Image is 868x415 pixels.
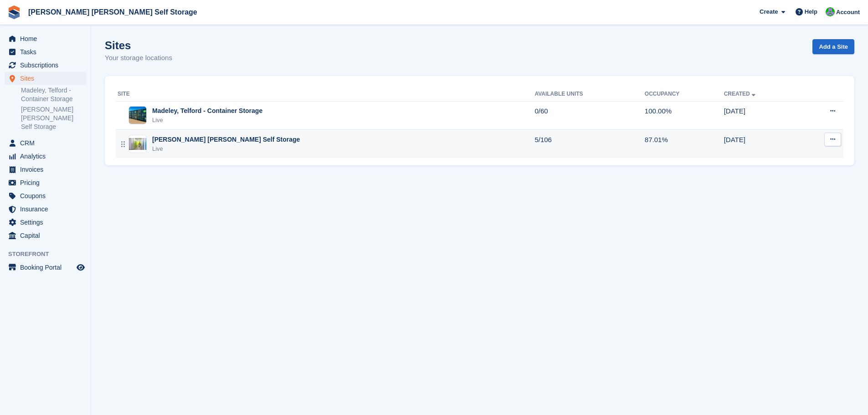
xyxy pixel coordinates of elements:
span: Insurance [20,203,75,215]
a: Created [724,91,757,97]
td: [DATE] [724,101,800,130]
span: Invoices [20,163,75,176]
a: [PERSON_NAME] [PERSON_NAME] Self Storage [21,105,86,131]
span: Capital [20,229,75,242]
a: menu [5,46,86,58]
th: Occupancy [645,87,724,102]
img: Image of Sutton Maddock Self Storage site [129,138,146,150]
div: Madeley, Telford - Container Storage [152,106,262,116]
a: menu [5,150,86,163]
span: Sites [20,72,75,85]
a: menu [5,203,86,215]
h1: Sites [105,39,172,51]
span: Account [836,8,860,17]
td: 0/60 [534,101,644,130]
th: Site [116,87,534,102]
a: [PERSON_NAME] [PERSON_NAME] Self Storage [25,5,201,20]
span: Subscriptions [20,59,75,72]
span: Settings [20,216,75,229]
a: menu [5,229,86,242]
a: menu [5,216,86,229]
a: menu [5,59,86,72]
a: Add a Site [812,39,854,54]
td: 5/106 [534,130,644,158]
img: Image of Madeley, Telford - Container Storage site [129,107,146,124]
td: [DATE] [724,130,800,158]
a: Madeley, Telford - Container Storage [21,86,86,103]
img: stora-icon-8386f47178a22dfd0bd8f6a31ec36ba5ce8667c1dd55bd0f319d3a0aa187defe.svg [7,5,21,19]
span: Analytics [20,150,75,163]
img: Tom Spickernell [826,7,835,16]
span: CRM [20,137,75,149]
a: menu [5,137,86,149]
span: Pricing [20,176,75,189]
a: menu [5,72,86,85]
a: menu [5,190,86,202]
div: Live [152,144,300,154]
span: Create [760,7,778,16]
span: Storefront [8,250,91,259]
a: menu [5,163,86,176]
a: menu [5,261,86,274]
a: menu [5,176,86,189]
a: Preview store [75,262,86,273]
div: Live [152,116,262,125]
td: 100.00% [645,101,724,130]
span: Home [20,32,75,45]
td: 87.01% [645,130,724,158]
a: menu [5,32,86,45]
p: Your storage locations [105,53,172,63]
span: Tasks [20,46,75,58]
div: [PERSON_NAME] [PERSON_NAME] Self Storage [152,135,300,144]
span: Help [805,7,817,16]
th: Available Units [534,87,644,102]
span: Coupons [20,190,75,202]
span: Booking Portal [20,261,75,274]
